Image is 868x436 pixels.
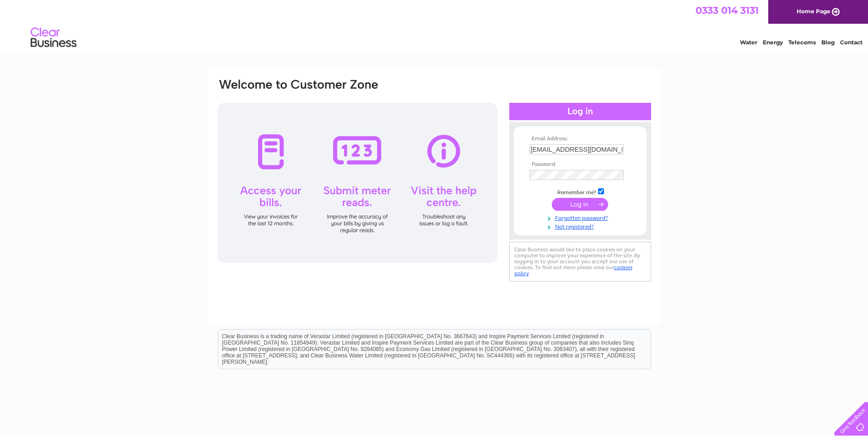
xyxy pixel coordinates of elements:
[218,5,651,44] div: Clear Business is a trading name of Verastar Limited (registered in [GEOGRAPHIC_DATA] No. 3667643...
[821,39,835,46] a: Blog
[788,39,816,46] a: Telecoms
[527,161,633,168] th: Password:
[695,5,759,16] a: 0333 014 3131
[763,39,783,46] a: Energy
[514,264,632,276] a: cookies policy
[30,24,77,52] img: logo.png
[529,222,633,230] a: Not registered?
[529,213,633,222] a: Forgotten password?
[527,187,633,196] td: Remember me?
[527,136,633,142] th: Email Address:
[740,39,757,46] a: Water
[840,39,863,46] a: Contact
[552,198,608,211] input: Submit
[509,242,651,282] div: Clear Business would like to place cookies on your computer to improve your experience of the sit...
